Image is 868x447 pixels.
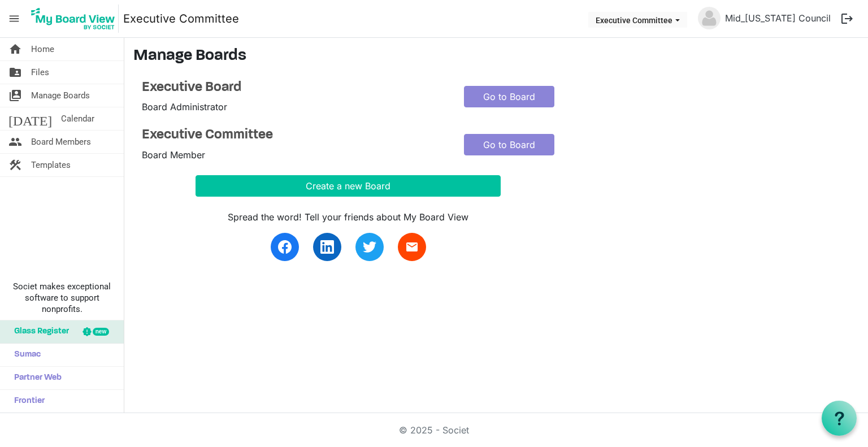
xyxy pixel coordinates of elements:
[5,281,119,315] span: Societ makes exceptional software to support nonprofits.
[399,424,469,436] a: © 2025 - Societ
[8,320,69,343] span: Glass Register
[93,328,109,336] div: new
[8,107,52,130] span: [DATE]
[8,84,22,107] span: switch_account
[320,240,334,254] img: linkedin.svg
[196,210,501,224] div: Spread the word! Tell your friends about My Board View
[31,61,49,84] span: Files
[31,131,91,153] span: Board Members
[28,5,123,33] a: My Board View Logo
[28,5,119,33] img: My Board View Logo
[142,80,447,96] a: Executive Board
[133,47,859,66] h3: Manage Boards
[8,390,45,413] span: Frontier
[8,38,22,60] span: home
[721,7,835,29] a: Mid_[US_STATE] Council
[196,175,501,197] button: Create a new Board
[8,367,62,389] span: Partner Web
[8,131,22,153] span: people
[464,134,554,155] a: Go to Board
[123,7,239,30] a: Executive Committee
[588,12,687,28] button: Executive Committee dropdownbutton
[8,154,22,176] span: construction
[61,107,94,130] span: Calendar
[8,61,22,84] span: folder_shared
[8,344,41,366] span: Sumac
[398,233,426,261] a: email
[363,240,376,254] img: twitter.svg
[142,101,227,112] span: Board Administrator
[31,84,90,107] span: Manage Boards
[464,86,554,107] a: Go to Board
[835,7,859,31] button: logout
[278,240,292,254] img: facebook.svg
[3,8,25,29] span: menu
[31,38,54,60] span: Home
[142,149,205,160] span: Board Member
[405,240,419,254] span: email
[698,7,721,29] img: no-profile-picture.svg
[31,154,71,176] span: Templates
[142,127,447,144] a: Executive Committee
